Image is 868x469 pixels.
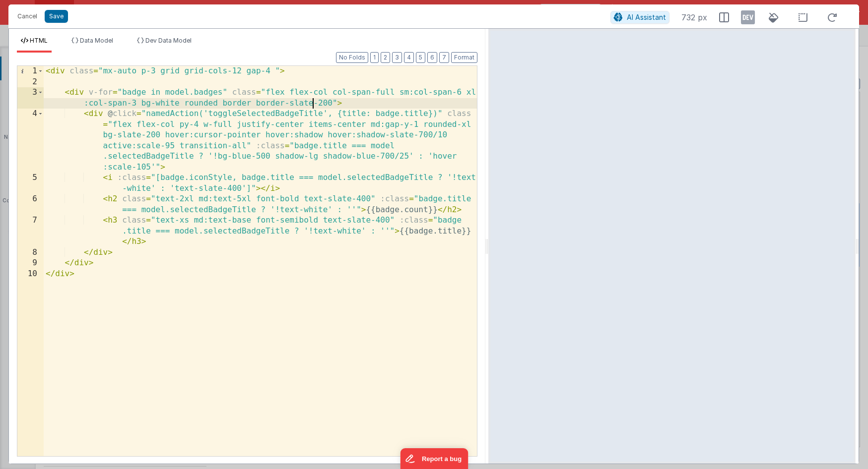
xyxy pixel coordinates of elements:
span: 732 px [681,11,707,23]
button: 7 [439,52,449,63]
button: 1 [370,52,379,63]
iframe: Marker.io feedback button [400,448,468,469]
button: 3 [392,52,402,63]
span: HTML [30,37,48,44]
button: 2 [381,52,390,63]
button: Save [45,10,68,23]
span: Data Model [80,37,113,44]
button: 5 [416,52,425,63]
span: AI Assistant [627,13,666,21]
div: 9 [17,258,44,269]
div: 2 [17,77,44,88]
button: Format [451,52,477,63]
button: AI Assistant [610,11,669,24]
div: 1 [17,66,44,77]
div: 7 [17,215,44,247]
button: 4 [404,52,414,63]
div: 4 [17,109,44,173]
button: No Folds [336,52,368,63]
div: 6 [17,194,44,215]
button: Cancel [12,9,42,23]
span: Dev Data Model [145,37,192,44]
div: 10 [17,269,44,280]
div: 3 [17,87,44,109]
div: 8 [17,247,44,258]
div: 5 [17,173,44,194]
button: 6 [427,52,437,63]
